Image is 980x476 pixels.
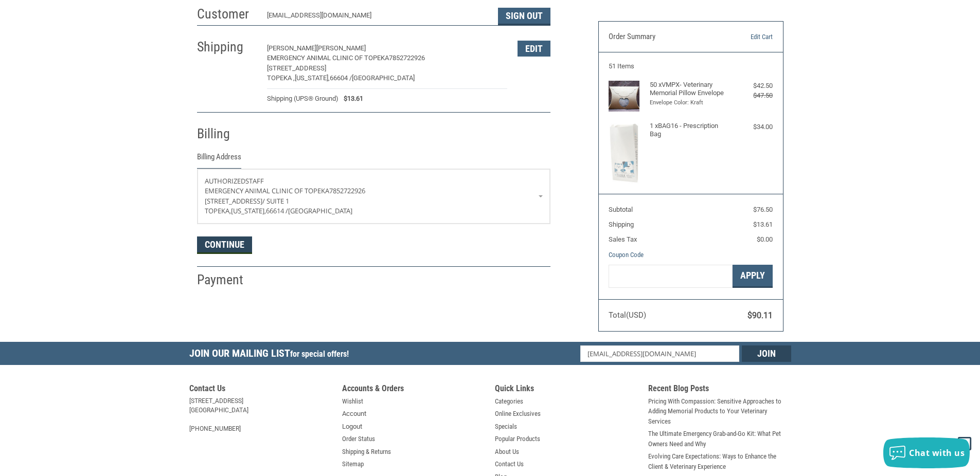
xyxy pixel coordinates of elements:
span: 66614 / [266,206,288,215]
a: Evolving Care Expectations: Ways to Enhance the Client & Veterinary Experience [648,451,791,471]
input: Gift Certificate or Coupon Code [609,265,733,288]
button: Continue [197,236,252,254]
span: $90.11 [747,310,773,320]
h3: Order Summary [609,32,720,42]
a: Wishlist [342,396,363,407]
a: Coupon Code [609,251,644,259]
h2: Customer [197,6,257,23]
h5: Recent Blog Posts [648,383,791,396]
a: Popular Products [495,434,540,444]
a: Online Exclusives [495,409,541,419]
a: About Us [495,447,519,457]
a: Sitemap [342,459,364,469]
span: TOPEKA , [267,74,295,82]
address: [STREET_ADDRESS] [GEOGRAPHIC_DATA] [PHONE_NUMBER] [189,396,332,433]
a: Specials [495,422,517,432]
h2: Payment [197,271,257,288]
span: Sales Tax [609,235,637,243]
h4: 1 x BAG16 - Prescription Bag [650,122,729,139]
a: Order Status [342,434,375,444]
button: Edit [518,41,550,57]
span: [US_STATE], [231,206,266,215]
button: Apply [733,265,773,288]
a: Pricing With Compassion: Sensitive Approaches to Adding Memorial Products to Your Veterinary Serv... [648,396,791,427]
h5: Join Our Mailing List [189,342,354,368]
a: Account [342,409,366,419]
span: $0.00 [757,235,773,243]
span: [PERSON_NAME] [316,44,366,52]
span: Staff [245,176,264,186]
span: for special offers! [290,349,349,359]
a: Shipping & Returns [342,447,391,457]
div: $42.50 [732,81,773,91]
span: [US_STATE], [295,74,330,82]
button: Sign Out [498,8,550,25]
a: Categories [495,396,523,407]
span: Shipping [609,221,634,228]
h3: 51 Items [609,62,773,70]
span: $13.61 [753,221,773,228]
a: Logout [342,422,362,432]
span: Shipping (UPS® Ground) [267,94,338,104]
input: Email [580,345,739,362]
a: Edit Cart [720,32,773,42]
span: [GEOGRAPHIC_DATA] [288,206,352,215]
span: Chat with us [909,447,965,459]
a: Contact Us [495,459,524,469]
div: $34.00 [732,122,773,132]
button: Chat with us [883,437,970,468]
h2: Shipping [197,39,257,56]
span: 66604 / [330,74,352,82]
a: The Ultimate Emergency Grab-and-Go Kit: What Pet Owners Need and Why [648,429,791,449]
a: Enter or select a different address [198,169,550,224]
span: $76.50 [753,206,773,213]
span: Topeka, [205,206,231,215]
span: Total (USD) [609,310,646,320]
li: Envelope Color: Kraft [650,99,729,107]
legend: Billing Address [197,151,241,168]
span: [STREET_ADDRESS] [267,64,326,72]
span: EMERGENCY ANIMAL CLINIC OF TOPEKA [267,54,389,62]
span: [STREET_ADDRESS] [205,196,262,206]
span: 7852722926 [329,186,365,195]
span: Authorized [205,176,245,186]
span: [PERSON_NAME] [267,44,316,52]
span: Subtotal [609,206,633,213]
h5: Quick Links [495,383,638,396]
h5: Accounts & Orders [342,383,485,396]
input: Join [742,345,791,362]
span: 7852722926 [389,54,425,62]
span: / Suite 1 [262,196,289,206]
h5: Contact Us [189,383,332,396]
h2: Billing [197,125,257,142]
h4: 50 x VMPX- Veterinary Memorial Pillow Envelope [650,81,729,98]
span: $13.61 [338,94,363,104]
span: Emergency Animal Clinic of Topeka [205,186,329,195]
div: [EMAIL_ADDRESS][DOMAIN_NAME] [267,10,488,25]
span: [GEOGRAPHIC_DATA] [352,74,415,82]
div: $47.50 [732,90,773,101]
